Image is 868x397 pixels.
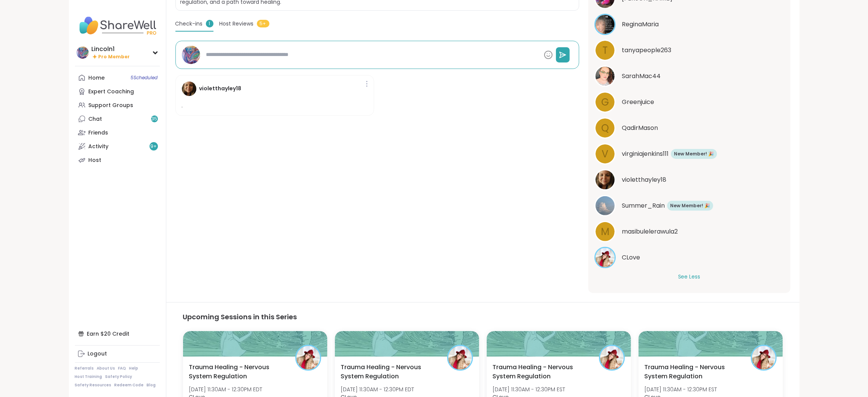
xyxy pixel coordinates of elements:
a: Logout [75,347,160,361]
a: Safety Resources [75,383,111,388]
span: Trauma Healing - Nervous System Regulation [493,363,591,381]
a: GGreenjuice [594,91,784,113]
span: New Member! 🎉 [674,150,714,157]
img: CLove [752,346,776,370]
img: ReginaMaria [596,15,615,34]
img: violetthayley18 [182,82,196,96]
img: CLove [600,346,624,370]
div: Lincoln1 [92,45,130,53]
span: Host Reviews [220,20,254,28]
a: Activity9+ [75,139,160,153]
span: v [602,147,608,162]
span: G [601,95,609,110]
img: violetthayley18 [596,170,615,189]
a: Home5Scheduled [75,71,160,85]
img: Summer_Rain [596,196,615,215]
img: SarahMac44 [596,67,615,86]
a: Safety Policy [105,374,132,379]
a: Host Training [75,374,102,379]
div: Logout [88,350,107,358]
a: Chat35 [75,112,160,126]
a: ReginaMariaReginaMaria [594,14,784,35]
span: QadirMason [622,123,658,133]
div: Home [89,74,105,82]
a: Summer_RainSummer_RainNew Member! 🎉 [594,195,784,216]
a: vvirginiajenkins111New Member! 🎉 [594,143,784,165]
a: Help [129,366,139,371]
img: Lincoln1 [76,46,89,59]
a: Blog [147,383,156,388]
span: [DATE] 11:30AM - 12:30PM EDT [189,386,263,393]
span: Pro Member [99,54,130,60]
a: Expert Coaching [75,85,160,98]
span: Trauma Healing - Nervous System Regulation [341,363,439,381]
a: Friends [75,126,160,139]
div: Friends [89,129,108,137]
span: m [601,224,609,239]
span: 5 Scheduled [131,75,158,81]
a: CLoveCLove [594,247,784,268]
span: ReginaMaria [622,20,659,29]
img: Lincoln1 [182,46,200,64]
span: [DATE] 11:30AM - 12:30PM EST [645,386,717,393]
span: masibulelerawula2 [622,227,678,236]
button: See Less [678,273,701,281]
span: Trauma Healing - Nervous System Regulation [645,363,742,381]
img: ShareWell Nav Logo [75,12,160,39]
p: . [182,102,183,110]
img: CLove [448,346,472,370]
div: Host [89,157,102,164]
span: 1 [206,20,213,27]
span: violetthayley18 [622,175,666,184]
img: CLove [296,346,320,370]
span: 35 [151,116,157,122]
span: CLove [622,253,640,262]
span: t [602,43,608,58]
div: Chat [89,115,102,123]
a: ttanyapeople263 [594,40,784,61]
span: New Member! 🎉 [670,202,710,209]
a: Referrals [75,366,94,371]
span: SarahMac44 [622,72,661,81]
span: 5+ [257,20,269,27]
span: Greenjuice [622,98,654,107]
span: 9 + [150,143,157,150]
span: Check-ins [175,20,203,28]
span: [DATE] 11:30AM - 12:30PM EDT [341,386,414,393]
a: Support Groups [75,98,160,112]
a: Redeem Code [115,383,144,388]
a: mmasibulelerawula2 [594,221,784,242]
a: FAQ [118,366,126,371]
a: QQadirMason [594,117,784,139]
a: About Us [97,366,115,371]
span: [DATE] 11:30AM - 12:30PM EST [493,386,565,393]
div: Support Groups [89,102,134,109]
span: Summer_Rain [622,201,665,210]
h4: violetthayley18 [199,85,242,93]
span: Trauma Healing - Nervous System Regulation [189,363,287,381]
a: Host [75,153,160,167]
h3: Upcoming Sessions in this Series [183,312,783,322]
a: SarahMac44SarahMac44 [594,66,784,87]
div: Expert Coaching [89,88,134,96]
div: Activity [89,143,109,150]
a: violetthayley18violetthayley18 [594,169,784,190]
img: CLove [596,248,615,267]
span: tanyapeople263 [622,46,671,55]
div: Earn $20 Credit [75,327,160,341]
span: virginiajenkins111 [622,149,669,158]
span: Q [601,121,609,136]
